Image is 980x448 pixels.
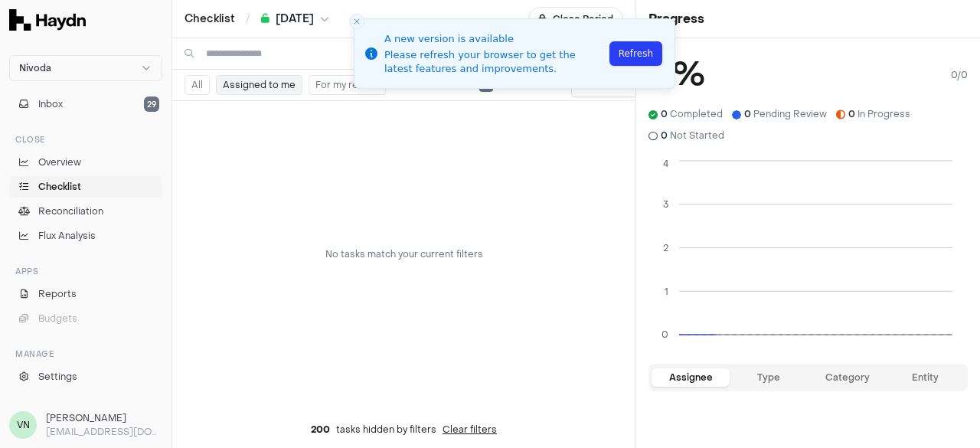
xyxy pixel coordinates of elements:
[9,283,162,305] a: Reports
[9,9,86,31] img: Haydn Logo
[38,229,96,243] span: Flux Analysis
[384,31,605,47] div: A new version is available
[808,368,887,387] button: Category
[38,204,103,218] span: Reconciliation
[661,108,668,120] span: 0
[443,423,497,436] button: Clear filters
[9,366,162,388] a: Settings
[9,176,162,198] a: Checklist
[38,287,77,301] span: Reports
[9,127,162,152] div: Close
[38,155,81,169] span: Overview
[848,108,910,120] span: In Progress
[349,14,364,29] button: Close toast
[38,180,81,194] span: Checklist
[384,48,605,76] div: Please refresh your browser to get the latest features and improvements.
[663,242,668,254] tspan: 2
[276,11,314,27] span: [DATE]
[243,11,253,26] span: /
[216,75,302,95] button: Assigned to me
[19,62,51,74] span: Nivoda
[9,411,37,439] span: VN
[848,108,855,120] span: 0
[661,108,723,120] span: Completed
[9,55,162,81] button: Nivoda
[652,368,730,387] button: Assignee
[38,312,77,325] span: Budgets
[648,10,704,28] h1: Progress
[951,69,968,81] span: 0 / 0
[609,41,662,66] button: Refresh
[661,129,668,142] span: 0
[9,342,162,366] div: Manage
[9,201,162,222] a: Reconciliation
[311,423,330,436] span: 200
[46,425,162,439] p: [EMAIL_ADDRESS][DOMAIN_NAME]
[9,308,162,329] button: Budgets
[528,7,623,31] button: Close Period
[309,75,386,95] button: For my review
[172,11,341,27] nav: breadcrumb
[325,248,483,260] div: No tasks match your current filters
[38,97,63,111] span: Inbox
[663,198,668,211] tspan: 3
[9,259,162,283] div: Apps
[744,108,751,120] span: 0
[661,329,668,341] tspan: 0
[744,108,827,120] span: Pending Review
[730,368,808,387] button: Type
[9,152,162,173] a: Overview
[663,158,668,170] tspan: 4
[46,411,162,425] h3: [PERSON_NAME]
[887,368,965,387] button: Entity
[9,225,162,247] a: Flux Analysis
[172,411,635,448] div: tasks hidden by filters
[185,11,235,27] a: Checklist
[185,75,210,95] button: All
[9,93,162,115] button: Inbox29
[648,51,705,99] h3: 0 %
[38,370,77,384] span: Settings
[261,11,329,27] button: [DATE]
[661,129,724,142] span: Not Started
[665,286,668,298] tspan: 1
